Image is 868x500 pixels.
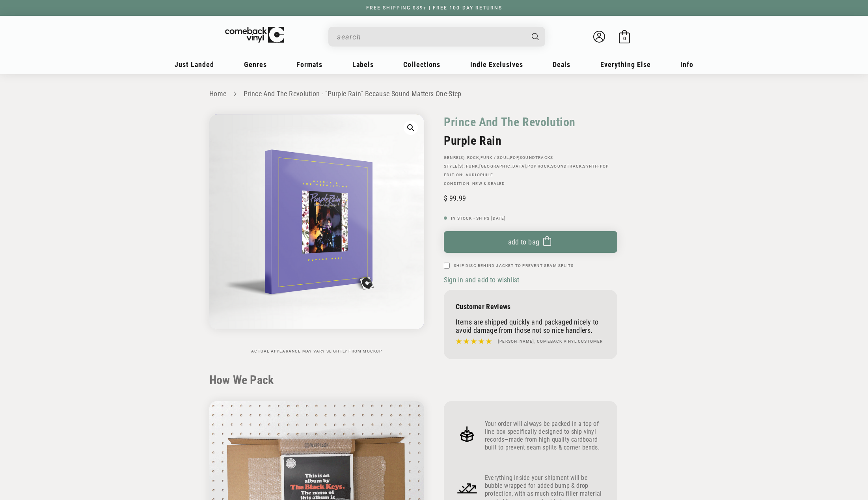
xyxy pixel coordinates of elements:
[456,302,605,311] p: Customer Reviews
[444,173,617,177] p: Edition:
[510,155,518,160] a: Pop
[485,420,605,451] p: Your order will always be packed in a top-of-line box specifically designed to ship vinyl records...
[456,336,492,347] img: star5.svg
[444,194,466,202] span: 99.99
[551,164,582,168] a: Soundtrack
[527,164,550,168] a: Pop Rock
[444,275,522,284] button: Sign in and add to wishlist
[498,338,603,345] h4: [PERSON_NAME], Comeback Vinyl customer
[209,114,424,354] media-gallery: Gallery Viewer
[444,231,617,253] button: Add to bag
[244,60,267,69] span: Genres
[444,276,519,284] span: Sign in and add to wishlist
[444,216,617,221] p: In Stock - Ships [DATE]
[466,164,478,168] a: Funk
[520,155,553,160] a: Soundtracks
[444,194,447,202] span: $
[680,60,693,69] span: Info
[175,60,214,69] span: Just Landed
[479,164,526,168] a: [GEOGRAPHIC_DATA]
[209,88,659,100] nav: breadcrumbs
[444,155,617,160] p: GENRE(S): , , ,
[244,90,462,98] a: Prince And The Revolution - "Purple Rain" Because Sound Matters One-Step
[209,373,659,387] h2: How We Pack
[508,238,540,246] span: Add to bag
[525,27,546,47] button: Search
[444,164,617,169] p: STYLE(S): , , , ,
[403,60,440,69] span: Collections
[456,477,479,500] img: Frame_4_1.png
[467,155,479,160] a: Rock
[209,349,424,354] p: Actual appearance may vary slightly from mockup
[456,423,479,446] img: Frame_4.png
[583,164,609,168] a: Synth-pop
[623,35,626,41] span: 0
[358,5,510,11] a: FREE SHIPPING $89+ | FREE 100-DAY RETURNS
[209,90,226,98] a: Home
[454,263,574,269] label: Ship Disc Behind Jacket To Prevent Seam Splits
[444,114,576,130] a: Prince And The Revolution
[352,60,374,69] span: Labels
[444,181,617,186] p: Condition: New & Sealed
[296,60,322,69] span: Formats
[553,60,570,69] span: Deals
[600,60,651,69] span: Everything Else
[466,173,493,177] a: Audiophile
[456,318,605,334] p: Items are shipped quickly and packaged nicely to avoid damage from those not so nice handlers.
[328,27,545,47] div: Search
[337,29,524,45] input: search
[444,134,617,147] h2: Purple Rain
[470,60,523,69] span: Indie Exclusives
[481,155,509,160] a: Funk / Soul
